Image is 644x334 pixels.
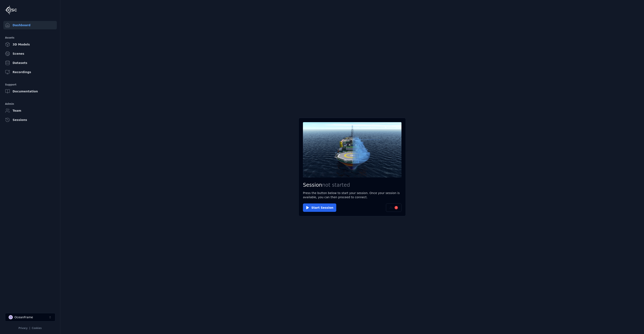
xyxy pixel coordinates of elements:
a: Team [3,106,57,115]
a: Sessions [3,116,57,124]
span: | [29,327,30,330]
div: ! [395,206,398,209]
a: Dashboard [3,21,57,29]
a: Documentation [3,87,57,96]
button: Select a workspace [5,313,55,321]
div: OceanFrame [14,315,33,319]
div: Support [5,82,55,87]
button: Start Session [303,203,336,212]
p: Press the button below to start your session. Once your session is available, you can then procee... [303,191,401,199]
img: Logo [5,6,17,14]
div: O [9,315,13,319]
div: Admin [5,101,55,106]
h2: Session [303,182,401,188]
div: Assets [5,35,55,40]
span: not started [322,182,350,188]
a: Scenes [3,49,57,58]
button: ! [386,203,401,212]
a: Recordings [3,68,57,76]
a: 3D Models [3,40,57,49]
a: Datasets [3,59,57,67]
a: Cookies [32,327,42,330]
a: Privacy [18,327,27,330]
